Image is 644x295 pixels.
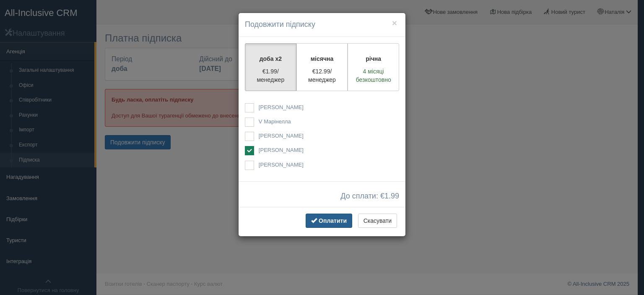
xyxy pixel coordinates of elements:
p: річна [353,55,394,63]
button: Оплатити [306,214,352,228]
p: місячна [302,55,343,63]
span: [PERSON_NAME] [259,133,304,139]
button: Скасувати [358,214,397,228]
h4: Подовжити підписку [245,19,399,30]
span: V Марінелла [259,118,291,125]
span: До сплати: € [340,192,399,201]
span: 1.99 [384,192,399,200]
button: × [392,18,397,27]
span: [PERSON_NAME] [259,162,304,168]
p: доба x2 [250,55,291,63]
span: [PERSON_NAME] [259,147,304,153]
p: €12.99/менеджер [302,67,343,84]
span: [PERSON_NAME] [259,104,304,110]
span: Оплатити [319,217,347,224]
p: 4 місяці безкоштовно [353,67,394,84]
p: €1.99/менеджер [250,67,291,84]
